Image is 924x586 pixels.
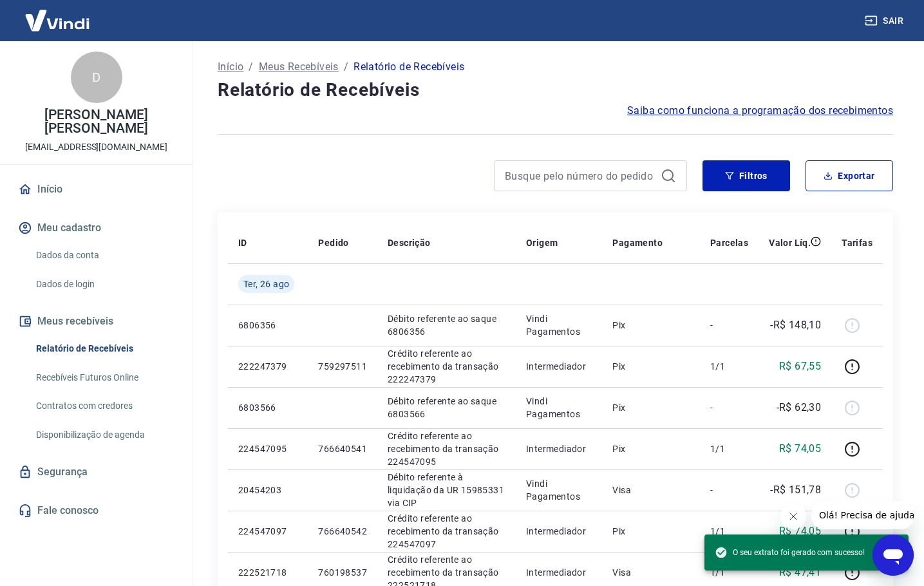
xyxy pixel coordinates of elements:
p: Crédito referente ao recebimento da transação 224547097 [388,512,505,551]
p: 760198537 [318,566,367,579]
p: Valor Líq. [769,236,811,249]
p: Débito referente à liquidação da UR 15985331 via CIP [388,471,505,509]
a: Dados de login [31,271,177,298]
button: Exportar [806,160,893,191]
p: Vindi Pagamentos [526,477,592,503]
p: -R$ 151,78 [770,482,821,498]
p: Pix [612,401,690,414]
p: Intermediador [526,360,592,373]
p: - [710,319,748,332]
input: Busque pelo número do pedido [505,166,655,185]
span: Ter, 26 ago [243,278,289,290]
p: 224547095 [238,442,297,455]
p: 1/1 [710,360,748,373]
span: Olá! Precisa de ajuda? [8,9,108,19]
p: Pix [612,319,690,332]
p: Vindi Pagamentos [526,395,592,421]
p: Pix [612,360,690,373]
a: Início [218,59,243,75]
p: Débito referente ao saque 6806356 [388,312,505,338]
p: [EMAIL_ADDRESS][DOMAIN_NAME] [25,140,167,154]
p: Intermediador [526,525,592,538]
p: Visa [612,484,690,496]
a: Meus Recebíveis [259,59,339,75]
p: Pix [612,525,690,538]
button: Meus recebíveis [15,307,177,336]
p: 222521718 [238,566,297,579]
a: Recebíveis Futuros Online [31,364,177,391]
p: Tarifas [842,236,872,249]
p: Débito referente ao saque 6803566 [388,395,505,421]
p: R$ 47,41 [779,565,821,580]
img: Vindi [15,1,99,40]
p: Crédito referente ao recebimento da transação 222247379 [388,347,505,386]
p: - [710,484,748,496]
p: Intermediador [526,566,592,579]
p: - [710,401,748,414]
p: Vindi Pagamentos [526,312,592,338]
div: D [71,52,122,103]
p: -R$ 148,10 [770,317,821,333]
p: / [344,59,348,75]
p: Pix [612,442,690,455]
p: 759297511 [318,360,367,373]
p: R$ 74,05 [779,524,821,539]
p: 224547097 [238,525,297,538]
a: Segurança [15,458,177,486]
a: Início [15,175,177,203]
p: / [249,59,253,75]
p: 6803566 [238,401,297,414]
button: Meu cadastro [15,214,177,242]
iframe: Fechar mensagem [780,504,806,529]
a: Fale conosco [15,496,177,525]
p: ID [238,236,247,249]
p: 20454203 [238,484,297,496]
p: Relatório de Recebíveis [354,59,464,75]
p: 766640542 [318,525,367,538]
p: Pedido [318,236,348,249]
p: R$ 74,05 [779,441,821,457]
a: Relatório de Recebíveis [31,336,177,362]
p: Crédito referente ao recebimento da transação 224547095 [388,430,505,468]
iframe: Mensagem da empresa [811,501,914,529]
p: -R$ 62,30 [777,400,822,415]
p: Pagamento [612,236,663,249]
p: 6806356 [238,319,297,332]
p: 766640541 [318,442,367,455]
a: Disponibilização de agenda [31,422,177,448]
span: O seu extrato foi gerado com sucesso! [715,546,865,559]
p: Descrição [388,236,431,249]
p: Parcelas [710,236,748,249]
a: Dados da conta [31,242,177,269]
p: 222247379 [238,360,297,373]
h4: Relatório de Recebíveis [218,77,893,103]
p: Origem [526,236,558,249]
p: 1/1 [710,525,748,538]
button: Sair [862,9,909,33]
p: 1/1 [710,566,748,579]
a: Saiba como funciona a programação dos recebimentos [627,103,893,118]
p: 1/1 [710,442,748,455]
iframe: Botão para abrir a janela de mensagens [872,534,914,576]
p: R$ 67,55 [779,359,821,374]
p: Visa [612,566,690,579]
button: Filtros [702,160,790,191]
p: Intermediador [526,442,592,455]
p: [PERSON_NAME] [PERSON_NAME] [10,108,182,135]
a: Contratos com credores [31,393,177,419]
